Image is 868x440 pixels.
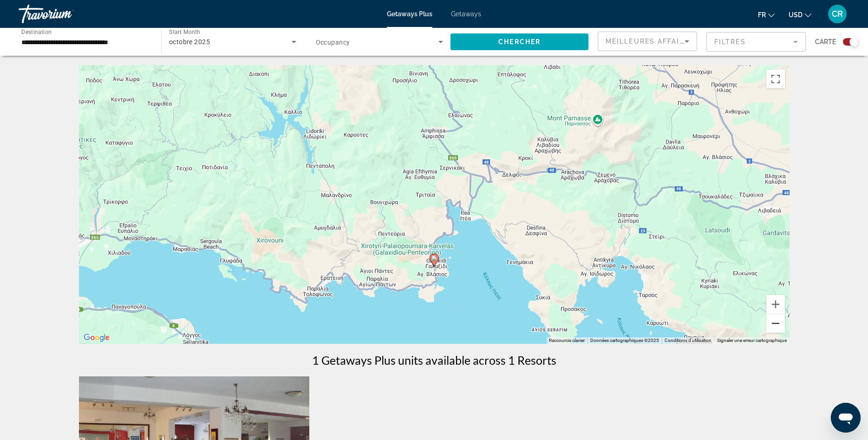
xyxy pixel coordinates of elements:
[758,8,775,21] button: Change language
[169,29,200,35] span: Start Month
[312,353,556,367] h1: 1 Getaways Plus units available across 1 Resorts
[549,337,585,344] button: Raccourcis clavier
[766,70,785,88] button: Passer en plein écran
[815,35,836,48] span: Carte
[498,38,541,46] span: Chercher
[789,8,811,21] button: Change currency
[450,33,588,50] button: Chercher
[387,10,432,18] a: Getaways Plus
[665,338,711,343] a: Conditions d'utilisation (s'ouvre dans un nouvel onglet)
[316,39,350,46] span: Occupancy
[606,36,689,47] mat-select: Sort by
[766,295,785,314] button: Zoom avant
[81,332,112,344] img: Google
[451,10,481,18] a: Getaways
[606,38,695,45] span: Meilleures affaires
[766,314,785,333] button: Zoom arrière
[717,338,787,343] a: Signaler une erreur cartographique
[81,332,112,344] a: Ouvrir cette zone dans Google Maps (dans une nouvelle fenêtre)
[19,2,111,26] a: Travorium
[590,338,659,343] span: Données cartographiques ©2025
[706,32,806,52] button: Filter
[169,38,210,46] span: octobre 2025
[825,4,849,24] button: User Menu
[758,11,766,19] span: fr
[831,403,861,433] iframe: Bouton de lancement de la fenêtre de messagerie
[21,28,52,35] span: Destination
[789,11,803,19] span: USD
[832,9,843,19] span: CR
